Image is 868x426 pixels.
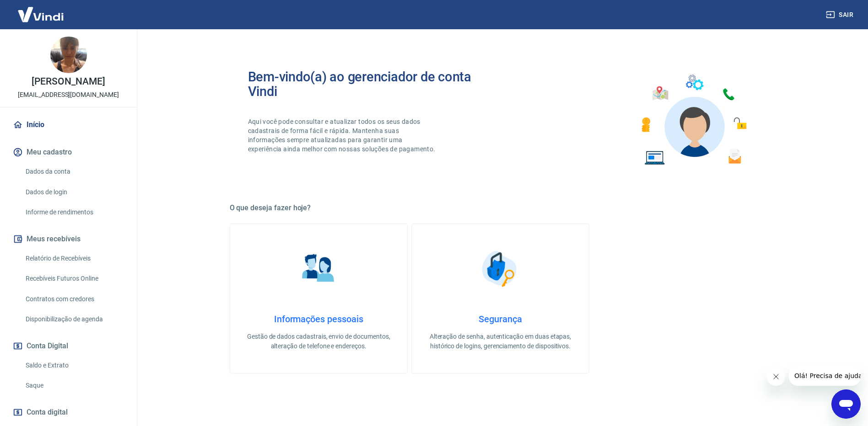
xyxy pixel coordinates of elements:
[248,117,437,154] p: Aqui você pode consultar e atualizar todos os seus dados cadastrais de forma fácil e rápida. Mant...
[18,90,119,100] p: [EMAIL_ADDRESS][DOMAIN_NAME]
[831,389,861,419] iframe: Botão para abrir a janela de mensagens
[27,406,68,419] span: Conta digital
[426,332,574,351] p: Alteração de senha, autenticação em duas etapas, histórico de logins, gerenciamento de dispositivos.
[22,290,126,309] a: Contratos com credores
[11,336,126,356] button: Conta Digital
[230,224,408,373] a: Informações pessoaisInformações pessoaisGestão de dados cadastrais, envio de documentos, alteraçã...
[22,269,126,288] a: Recebíveis Futuros Online
[11,0,70,28] img: Vindi
[22,356,126,375] a: Saldo e Extrato
[477,246,523,292] img: Segurança
[22,376,126,395] a: Saque
[22,203,126,222] a: Informe de rendimentos
[767,367,785,386] iframe: Fechar mensagem
[230,203,771,213] h5: O que deseja fazer hoje?
[245,332,393,351] p: Gestão de dados cadastrais, envio de documentos, alteração de telefone e endereços.
[296,246,341,292] img: Informações pessoais
[22,162,126,181] a: Dados da conta
[22,249,126,268] a: Relatório de Recebíveis
[426,314,574,325] h4: Segurança
[22,310,126,329] a: Disponibilização de agenda
[22,183,126,202] a: Dados de login
[11,402,126,422] a: Conta digital
[245,314,393,325] h4: Informações pessoais
[411,224,589,373] a: SegurançaSegurançaAlteração de senha, autenticação em duas etapas, histórico de logins, gerenciam...
[32,77,105,86] p: [PERSON_NAME]
[824,6,857,23] button: Sair
[5,6,77,14] span: Olá! Precisa de ajuda?
[248,69,501,99] h2: Bem-vindo(a) ao gerenciador de conta Vindi
[11,229,126,249] button: Meus recebíveis
[633,69,753,170] img: Imagem de um avatar masculino com diversos icones exemplificando as funcionalidades do gerenciado...
[50,37,87,73] img: a8bbd614-93eb-4a6f-948f-d1476001f0a4.jpeg
[789,366,861,386] iframe: Mensagem da empresa
[11,142,126,162] button: Meu cadastro
[11,115,126,135] a: Início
